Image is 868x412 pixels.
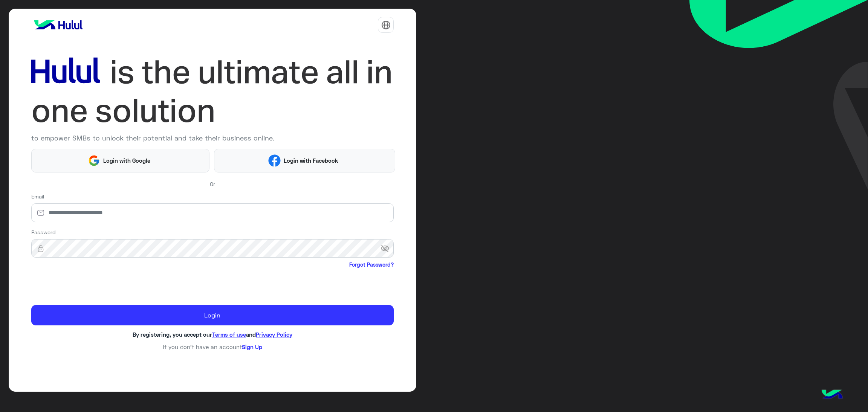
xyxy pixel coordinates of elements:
[31,245,50,252] img: lock
[31,192,44,200] label: Email
[268,154,281,167] img: Facebook
[819,382,845,408] img: hulul-logo.png
[88,154,100,167] img: Google
[31,133,394,143] p: to empower SMBs to unlock their potential and take their business online.
[100,156,153,165] span: Login with Google
[281,156,341,165] span: Login with Facebook
[31,17,86,32] img: logo
[214,149,395,172] button: Login with Facebook
[246,331,256,338] span: and
[31,305,394,325] button: Login
[31,149,210,172] button: Login with Google
[31,209,50,217] img: email
[133,331,212,338] span: By registering, you accept our
[381,20,391,30] img: tab
[210,180,215,188] span: Or
[31,228,56,236] label: Password
[31,53,394,130] img: hululLoginTitle_EN.svg
[349,261,394,269] a: Forgot Password?
[31,343,394,350] h6: If you don’t have an account
[381,242,394,255] span: visibility_off
[242,343,262,350] a: Sign Up
[31,270,146,299] iframe: reCAPTCHA
[212,331,246,338] a: Terms of use
[256,331,292,338] a: Privacy Policy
